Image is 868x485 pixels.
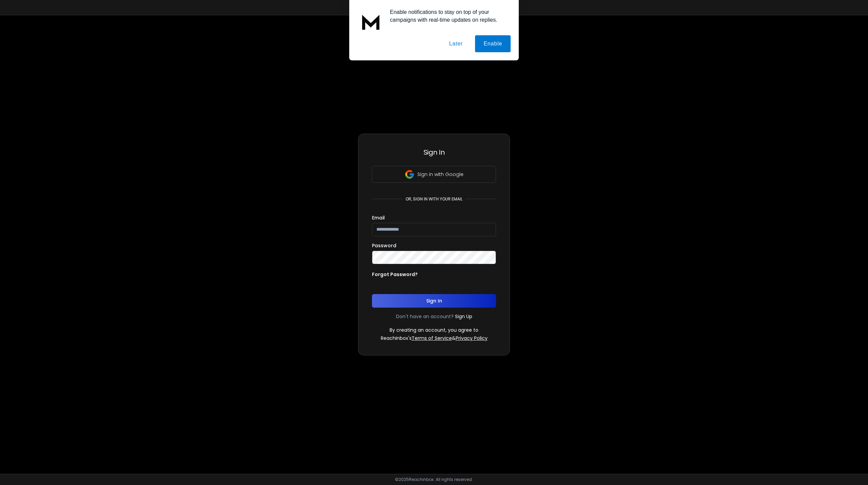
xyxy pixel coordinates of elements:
label: Email [372,215,385,220]
h3: Sign In [372,148,496,157]
label: Password [372,243,396,248]
p: Forgot Password? [372,271,418,278]
div: Enable notifications to stay on top of your campaigns with real-time updates on replies. [384,8,511,24]
p: By creating an account, you agree to [390,327,478,333]
button: Enable [475,35,511,52]
p: © 2025 Reachinbox. All rights reserved. [395,477,473,482]
img: notification icon [357,8,384,35]
a: Privacy Policy [456,335,488,342]
p: ReachInbox's & [381,335,488,342]
button: Sign in with Google [372,166,496,183]
p: or, sign in with your email [403,196,465,202]
a: Terms of Service [412,335,452,342]
p: Don't have an account? [396,313,454,320]
button: Later [440,35,471,52]
a: Sign Up [455,313,472,320]
button: Sign In [372,294,496,308]
p: Sign in with Google [417,171,463,178]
